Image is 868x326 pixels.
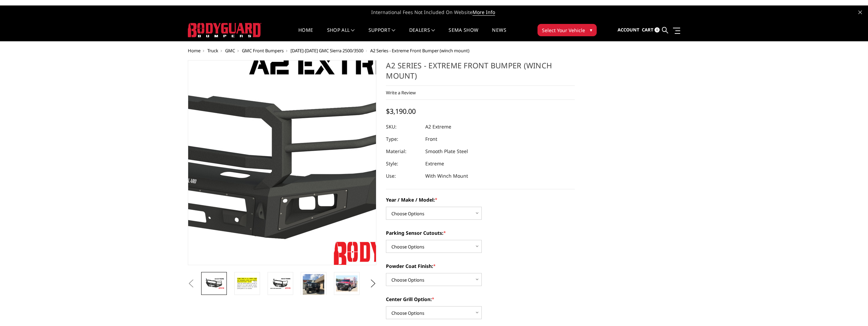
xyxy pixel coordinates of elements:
[188,60,377,265] a: A2 Series - Extreme Front Bumper (winch mount)
[188,23,261,37] img: BODYGUARD BUMPERS
[590,26,592,33] span: ▾
[298,28,313,41] a: Home
[207,47,218,54] a: Truck
[186,279,196,289] button: Previous
[188,47,200,54] a: Home
[236,276,258,291] img: A2 Series - Extreme Front Bumper (winch mount)
[386,90,416,96] a: Write a Review
[425,145,468,158] dd: Smooth Plate Steel
[386,229,575,236] label: Parking Sensor Cutouts:
[327,28,355,41] a: shop all
[386,145,420,158] dt: Material:
[386,296,575,303] label: Center Grill Option:
[386,158,420,170] dt: Style:
[336,275,358,291] img: A2 Series - Extreme Front Bumper (winch mount)
[409,28,435,41] a: Dealers
[303,274,324,303] img: A2 Series - Extreme Front Bumper (winch mount)
[618,21,639,39] a: Account
[492,28,506,41] a: News
[425,170,468,182] dd: With Winch Mount
[386,107,416,116] span: $3,190.00
[242,47,284,54] a: GMC Front Bumpers
[368,28,396,41] a: Support
[270,277,291,289] img: A2 Series - Extreme Front Bumper (winch mount)
[655,27,660,32] span: 0
[542,27,585,34] span: Select Your Vehicle
[472,9,495,16] a: More Info
[225,47,235,54] a: GMC
[386,60,575,86] h1: A2 Series - Extreme Front Bumper (winch mount)
[386,121,420,133] dt: SKU:
[537,24,597,36] button: Select Your Vehicle
[370,47,469,54] span: A2 Series - Extreme Front Bumper (winch mount)
[368,279,378,289] button: Next
[386,170,420,182] dt: Use:
[386,262,575,270] label: Powder Coat Finish:
[203,277,225,289] img: A2 Series - Extreme Front Bumper (winch mount)
[386,133,420,145] dt: Type:
[425,158,444,170] dd: Extreme
[618,27,639,33] span: Account
[425,133,437,145] dd: Front
[642,27,653,33] span: Cart
[425,121,451,133] dd: A2 Extreme
[290,47,363,54] a: [DATE]-[DATE] GMC Sierra 2500/3500
[188,5,681,19] span: International Fees Not Included On Website
[449,28,478,41] a: SEMA Show
[642,21,660,39] a: Cart 0
[386,196,575,203] label: Year / Make / Model:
